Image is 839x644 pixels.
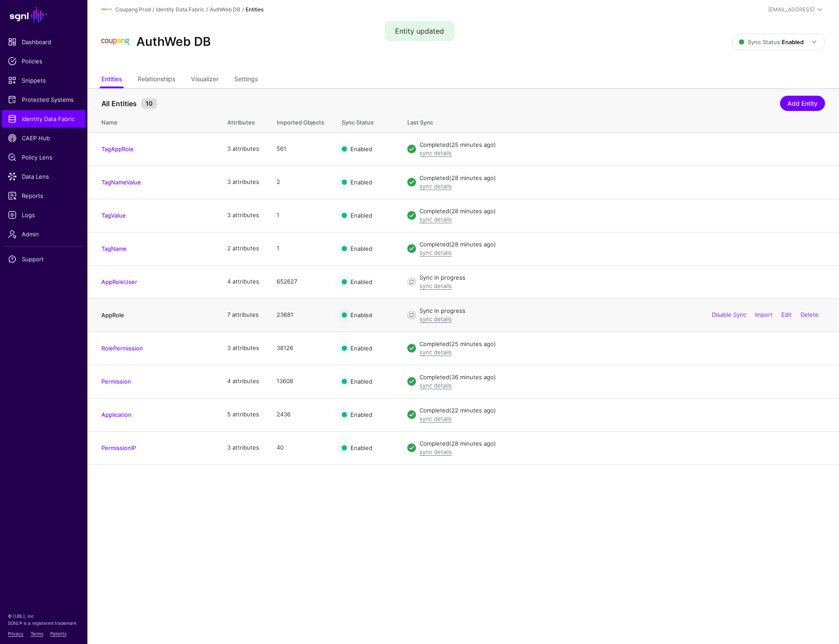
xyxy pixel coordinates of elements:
td: 4 attributes [218,265,268,298]
span: Enabled [350,312,372,319]
div: Sync in progress [419,307,825,315]
a: sync details [419,315,452,322]
td: 38126 [268,332,333,365]
a: Snippets [2,72,86,89]
a: Entities [101,72,122,88]
a: sync details [419,349,452,356]
a: sync details [419,216,452,223]
div: / [151,6,156,14]
td: 2 attributes [218,232,268,265]
td: 2436 [268,398,333,431]
div: / [205,6,210,14]
span: Reports [8,191,80,200]
td: 2 [268,166,333,199]
div: Completed (25 minutes ago) [419,141,825,149]
span: Enabled [350,278,372,285]
a: AuthWeb DB [210,6,240,13]
a: CAEP Hub [2,129,86,147]
td: 3 attributes [218,431,268,464]
span: Enabled [350,444,372,451]
div: Completed (25 minutes ago) [419,340,825,349]
img: svg+xml;base64,PHN2ZyBpZD0iTG9nbyIgeG1sbnM9Imh0dHA6Ly93d3cudzMub3JnLzIwMDAvc3ZnIiB3aWR0aD0iMTIxLj... [101,4,112,15]
a: RolePermission [101,345,143,352]
a: sync details [419,183,452,190]
p: © [URL], Inc [8,613,80,620]
a: sync details [419,382,452,389]
a: TagNameValue [101,179,141,186]
a: Relationships [138,72,175,88]
a: Permission [101,378,131,385]
div: Completed (28 minutes ago) [419,240,825,249]
td: 5 attributes [218,398,268,431]
th: Attributes [218,110,268,132]
td: 3 attributes [218,199,268,232]
span: Enabled [350,212,372,219]
a: SGNL [5,5,82,24]
td: 40 [268,431,333,464]
span: Identity Data Fabric [8,114,80,123]
a: Settings [234,72,258,88]
span: Dashboard [8,38,80,46]
th: Name [87,110,218,132]
div: Completed (28 minutes ago) [419,440,825,448]
span: Protected Systems [8,95,80,104]
strong: Enabled [782,38,804,45]
small: 10 [141,98,157,109]
span: Enabled [350,179,372,186]
span: Logs [8,211,80,219]
a: Data Lens [2,168,86,185]
a: Logs [2,206,86,224]
a: TagValue [101,212,126,219]
td: 4 attributes [218,365,268,398]
div: Completed (28 minutes ago) [419,207,825,216]
a: Admin [2,225,86,243]
a: Delete [801,311,818,318]
div: / [240,6,246,14]
span: Admin [8,230,80,239]
span: All Entities [99,98,139,109]
a: Policies [2,52,86,70]
a: Patents [50,631,66,636]
td: 561 [268,132,333,166]
td: 23681 [268,298,333,332]
strong: Entities [246,6,263,13]
a: Dashboard [2,33,86,51]
a: TagName [101,245,127,252]
div: [EMAIL_ADDRESS] [768,6,815,14]
a: TagAppRole [101,145,134,152]
div: Completed (22 minutes ago) [419,406,825,415]
a: PermissionIP [101,444,136,451]
td: 13608 [268,365,333,398]
a: Identity Data Fabric [156,6,205,13]
a: Disable Sync [712,311,746,318]
span: Policy Lens [8,153,80,162]
td: 7 attributes [218,298,268,332]
td: 3 attributes [218,166,268,199]
a: sync details [419,149,452,156]
th: Last Sync [399,110,839,132]
a: AppRoleUser [101,278,137,285]
div: Entity updated [385,21,454,41]
td: 1 [268,199,333,232]
a: sync details [419,282,452,289]
th: Imported Objects [268,110,333,132]
a: Edit [781,311,792,318]
a: AppRole [101,312,124,319]
span: CAEP Hub [8,134,80,142]
span: Support [8,255,80,263]
span: Data Lens [8,172,80,181]
td: 1 [268,232,333,265]
h2: AuthWeb DB [136,35,211,49]
p: SGNL® is a registered trademark [8,620,80,627]
span: Enabled [350,345,372,352]
a: Coupang Prod [115,6,151,13]
a: Protected Systems [2,91,86,108]
a: Policy Lens [2,149,86,166]
div: Completed (36 minutes ago) [419,373,825,382]
td: 3 attributes [218,132,268,166]
a: Reports [2,187,86,204]
td: 652627 [268,265,333,298]
span: Enabled [350,245,372,252]
td: 3 attributes [218,332,268,365]
span: Snippets [8,76,80,85]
